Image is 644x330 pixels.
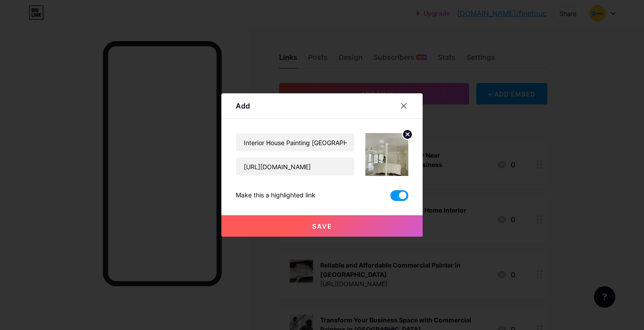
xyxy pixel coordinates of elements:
div: Make this a highlighted link [236,190,315,201]
div: Add [236,100,250,111]
input: URL [236,158,354,175]
span: Save [312,222,332,230]
button: Save [221,215,423,237]
img: link_thumbnail [365,133,408,176]
input: Title [236,134,354,151]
